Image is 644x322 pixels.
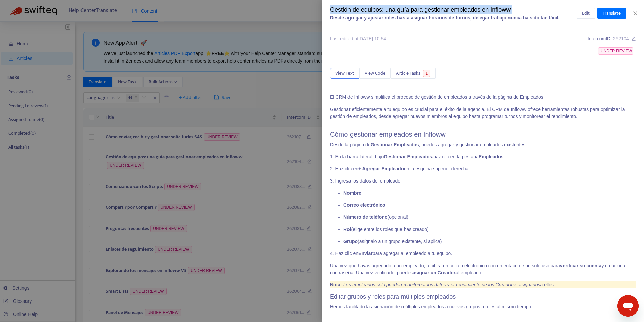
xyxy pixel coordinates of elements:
[603,10,621,17] span: Translate
[330,68,359,79] button: View Text
[330,94,636,101] p: El CRM de Infloww simplifica el proceso de gestión de empleados a través de la página de Empleados.
[371,142,419,147] b: Gestionar Empleados
[391,68,436,79] button: Article Tasks1
[343,238,636,245] p: (asígnalo a un grupo existente, si aplica)
[330,14,577,22] div: Desde agregar y ajustar roles hasta asignar horarios de turnos, delegar trabajo nunca ha sido tan...
[343,214,636,221] p: (opcional)
[335,70,354,77] span: View Text
[330,177,636,185] p: 3. Ingresa los datos del empleado:
[330,293,636,301] h3: Editar grupos y roles para múltiples empleados
[613,36,629,41] span: 262104
[358,251,373,256] b: Enviar
[330,281,636,288] p: a ellos.
[577,8,595,19] button: Edit
[330,5,577,14] div: Gestión de equipos: una guía para gestionar empleados en Infloww
[330,303,636,310] p: Hemos facilitado la asignación de múltiples empleados a nuevos grupos o roles al mismo tiempo.
[396,70,420,77] span: Article Tasks
[343,202,385,208] b: Correo electrónico
[617,295,639,317] iframe: Button to launch messaging window
[343,226,636,233] p: (elige entre los roles que has creado)
[358,166,404,171] b: + Agregar Empleado
[631,10,640,17] button: Close
[330,141,636,148] p: Desde la página de , puedes agregar y gestionar empleados existentes.
[365,70,385,77] span: View Code
[330,153,636,160] p: 1. En la barra lateral, bajo haz clic en la pestaña .
[330,282,342,287] b: Nota:
[582,10,590,17] span: Edit
[330,165,636,172] p: 2. Haz clic en en la esquina superior derecha.
[330,250,636,257] p: 4. Haz clic en para agregar al empleado a tu equipo.
[359,68,391,79] button: View Code
[343,239,358,244] b: Grupo
[330,130,636,138] h2: Cómo gestionar empleados en Infloww
[330,262,636,276] p: Una vez que hayas agregado a un empleado, recibirá un correo electrónico con un enlace de un solo...
[597,8,626,19] button: Translate
[330,106,636,120] p: Gestionar eficientemente a tu equipo es crucial para el éxito de la agencia. El CRM de Infloww of...
[343,282,540,287] i: Los empleados solo pueden monitorear los datos y el rendimiento de los Creadores asignados
[343,227,351,232] b: Rol
[413,270,455,275] b: asignar un Creador
[633,11,638,16] span: close
[479,154,504,159] b: Empleados
[598,47,633,55] span: UNDER REVIEW
[343,214,387,220] b: Número de teléfono
[588,35,636,42] div: Intercom ID:
[343,190,361,196] b: Nombre
[330,35,386,42] div: Last edited at [DATE] 10:54
[384,154,433,159] b: Gestionar Empleados,
[423,70,431,77] span: 1
[560,263,602,268] b: verificar su cuenta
